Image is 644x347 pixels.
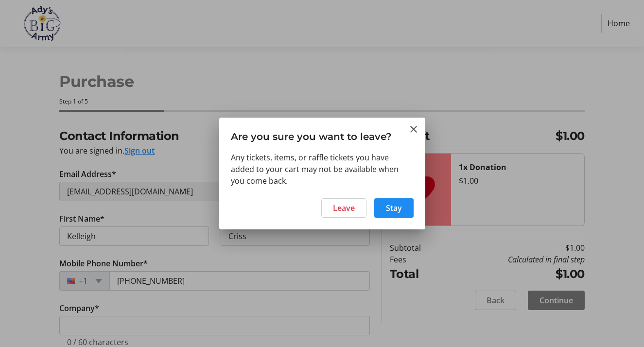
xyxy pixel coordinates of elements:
[333,202,355,214] span: Leave
[321,198,366,218] button: Leave
[374,198,414,218] button: Stay
[231,152,414,187] div: Any tickets, items, or raffle tickets you have added to your cart may not be available when you c...
[386,202,402,214] span: Stay
[219,118,425,151] h3: Are you sure you want to leave?
[408,123,419,135] button: Close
